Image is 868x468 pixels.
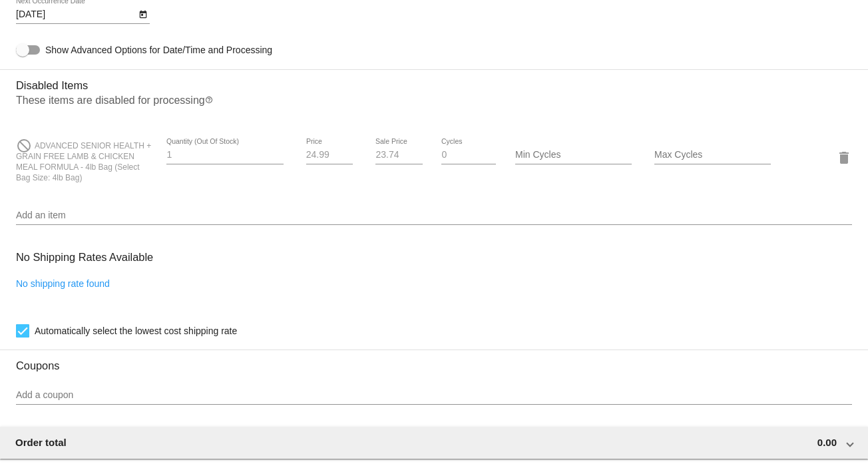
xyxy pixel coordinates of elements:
[16,141,151,182] span: ADVANCED SENIOR HEALTH + GRAIN FREE LAMB & CHICKEN MEAL FORMULA - 4lb Bag (Select Bag Size: 4lb Bag)
[16,243,153,272] h3: No Shipping Rates Available
[205,96,213,112] mat-icon: help_outline
[16,69,852,92] h3: Disabled Items
[306,150,353,160] input: Price
[16,9,136,20] input: Next Occurrence Date
[166,150,283,160] input: Quantity (Out Of Stock)
[16,210,852,221] input: Add an item
[16,350,852,372] h3: Coupons
[441,150,496,160] input: Cycles
[35,323,237,339] span: Automatically select the lowest cost shipping rate
[515,150,632,160] input: Min Cycles
[45,43,272,57] span: Show Advanced Options for Date/Time and Processing
[16,138,32,154] mat-icon: do_not_disturb
[654,150,771,160] input: Max Cycles
[836,150,852,166] mat-icon: delete
[136,7,150,21] button: Open calendar
[16,390,852,401] input: Add a coupon
[16,95,852,112] p: These items are disabled for processing
[375,150,422,160] input: Sale Price
[16,278,110,289] a: No shipping rate found
[15,437,67,448] span: Order total
[817,437,837,448] span: 0.00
